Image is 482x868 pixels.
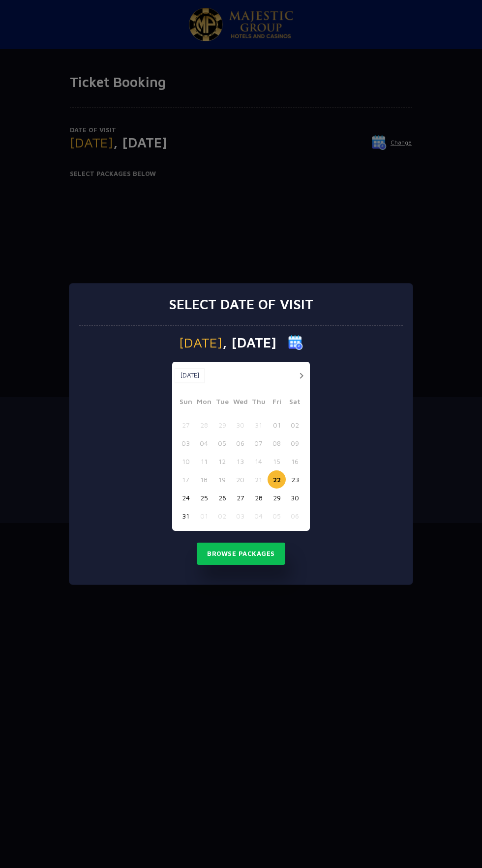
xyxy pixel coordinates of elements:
[179,336,222,349] span: [DATE]
[195,434,213,452] button: 04
[213,416,231,434] button: 29
[231,507,249,525] button: 03
[249,396,268,410] span: Thu
[286,434,304,452] button: 09
[213,396,231,410] span: Tue
[222,336,276,349] span: , [DATE]
[195,416,213,434] button: 28
[268,396,286,410] span: Fri
[177,489,195,507] button: 24
[249,434,268,452] button: 07
[286,416,304,434] button: 02
[249,416,268,434] button: 31
[286,507,304,525] button: 06
[177,507,195,525] button: 31
[249,470,268,489] button: 21
[197,543,285,565] button: Browse Packages
[177,416,195,434] button: 27
[249,452,268,470] button: 14
[268,489,286,507] button: 29
[177,434,195,452] button: 03
[268,452,286,470] button: 15
[231,434,249,452] button: 06
[195,396,213,410] span: Mon
[268,416,286,434] button: 01
[286,396,304,410] span: Sat
[268,507,286,525] button: 05
[231,396,249,410] span: Wed
[286,452,304,470] button: 16
[177,396,195,410] span: Sun
[268,470,286,489] button: 22
[177,470,195,489] button: 17
[231,416,249,434] button: 30
[288,335,303,350] img: calender icon
[286,470,304,489] button: 23
[231,489,249,507] button: 27
[286,489,304,507] button: 30
[195,507,213,525] button: 01
[195,470,213,489] button: 18
[195,489,213,507] button: 25
[249,507,268,525] button: 04
[213,434,231,452] button: 05
[231,470,249,489] button: 20
[169,296,313,313] h3: Select date of visit
[249,489,268,507] button: 28
[213,489,231,507] button: 26
[195,452,213,470] button: 11
[231,452,249,470] button: 13
[268,434,286,452] button: 08
[175,368,205,383] button: [DATE]
[177,452,195,470] button: 10
[213,507,231,525] button: 02
[213,470,231,489] button: 19
[213,452,231,470] button: 12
